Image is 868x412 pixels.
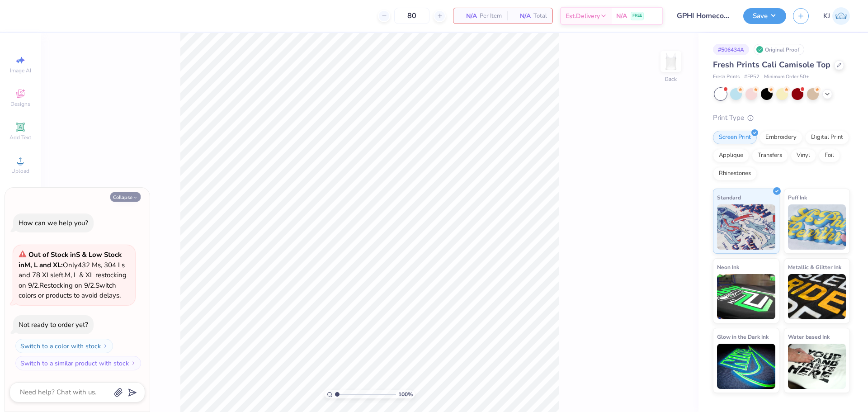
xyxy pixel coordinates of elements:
[717,204,775,250] img: Standard
[832,7,850,25] img: Kendra Jingco
[19,218,88,227] div: How can we help you?
[788,274,846,319] img: Metallic & Glitter Ink
[11,167,29,175] span: Upload
[632,13,642,19] span: FREE
[743,8,786,24] button: Save
[713,113,850,123] div: Print Type
[28,250,82,259] strong: Out of Stock in S
[713,44,749,55] div: # 506434A
[788,344,846,389] img: Water based Ink
[670,7,736,25] input: Untitled Design
[717,332,769,341] span: Glow in the Dark Ink
[819,149,840,162] div: Foil
[788,332,830,341] span: Water based Ink
[713,167,757,180] div: Rhinestones
[823,7,850,25] a: KJ
[713,149,749,162] div: Applique
[10,100,30,108] span: Designs
[764,73,809,81] span: Minimum Order: 50 +
[759,131,802,144] div: Embroidery
[10,67,31,74] span: Image AI
[9,134,31,141] span: Add Text
[717,262,739,272] span: Neon Ink
[566,11,600,21] span: Est. Delivery
[19,320,88,329] div: Not ready to order yet?
[744,73,759,81] span: # FP52
[717,193,741,202] span: Standard
[513,11,531,21] span: N/A
[823,11,830,21] span: KJ
[459,11,477,21] span: N/A
[788,193,807,202] span: Puff Ink
[15,356,141,370] button: Switch to a similar product with stock
[805,131,849,144] div: Digital Print
[110,192,141,202] button: Collapse
[394,8,429,24] input: – –
[791,149,816,162] div: Vinyl
[533,11,547,21] span: Total
[713,59,830,70] span: Fresh Prints Cali Camisole Top
[398,390,413,398] span: 100 %
[713,73,740,81] span: Fresh Prints
[752,149,788,162] div: Transfers
[480,11,502,21] span: Per Item
[713,131,757,144] div: Screen Print
[103,343,108,349] img: Switch to a color with stock
[15,339,113,353] button: Switch to a color with stock
[788,262,841,272] span: Metallic & Glitter Ink
[717,344,775,389] img: Glow in the Dark Ink
[131,360,136,366] img: Switch to a similar product with stock
[19,250,122,270] strong: & Low Stock in M, L and XL :
[662,52,680,71] img: Back
[665,75,677,83] div: Back
[616,11,627,21] span: N/A
[717,274,775,319] img: Neon Ink
[754,44,804,55] div: Original Proof
[19,250,127,300] span: Only 432 Ms, 304 Ls and 78 XLs left. M, L & XL restocking on 9/2. Restocking on 9/2. Switch color...
[788,204,846,250] img: Puff Ink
